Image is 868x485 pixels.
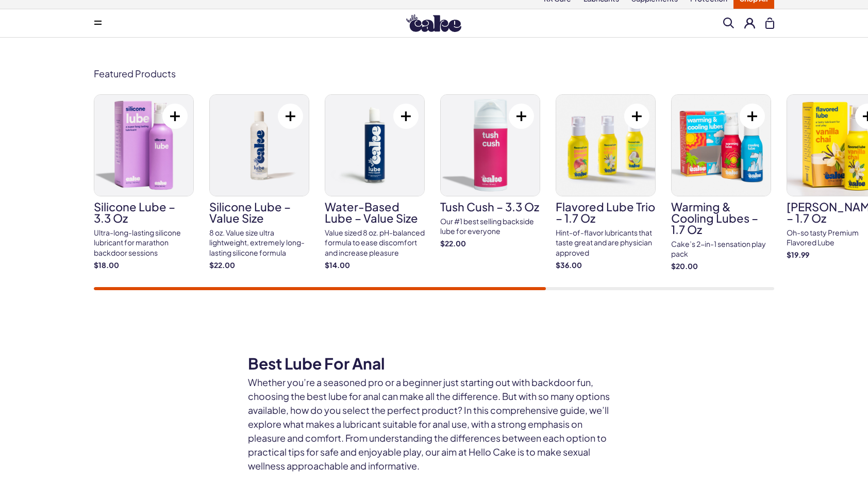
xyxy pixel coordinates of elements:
[209,228,309,258] div: 8 oz. Value size ultra lightweight, extremely long-lasting silicone formula
[325,260,425,271] strong: $14.00
[671,94,771,272] a: Warming & Cooling Lubes – 1.7 oz Warming & Cooling Lubes – 1.7 oz Cake’s 2-in-1 sensation play pa...
[325,95,424,196] img: Water-Based Lube – Value Size
[94,260,194,271] strong: $18.00
[325,228,425,258] div: Value sized 8 oz. pH-balanced formula to ease discomfort and increase pleasure
[209,201,309,224] h3: silicone lube – value size
[325,94,425,270] a: Water-Based Lube – Value Size Water-Based Lube – Value Size Value sized 8 oz. pH-balanced formula...
[556,260,656,271] strong: $36.00
[440,94,540,249] a: Tush Cush – 3.3 oz Tush Cush – 3.3 oz Our #1 best selling backside lube for everyone $22.00
[94,201,194,224] h3: Silicone Lube – 3.3 oz
[94,94,194,270] a: Silicone Lube – 3.3 oz Silicone Lube – 3.3 oz Ultra-long-lasting silicone lubricant for marathon ...
[94,95,193,196] img: Silicone Lube – 3.3 oz
[671,239,771,259] div: Cake’s 2-in-1 sensation play pack
[441,95,540,196] img: Tush Cush – 3.3 oz
[440,239,540,249] strong: $22.00
[94,228,194,258] div: Ultra-long-lasting silicone lubricant for marathon backdoor sessions
[325,201,425,224] h3: Water-Based Lube – Value Size
[440,201,540,212] h3: Tush Cush – 3.3 oz
[556,201,656,224] h3: Flavored Lube Trio – 1.7 oz
[210,95,309,196] img: silicone lube – value size
[440,216,540,237] div: Our #1 best selling backside lube for everyone
[556,95,655,196] img: Flavored Lube Trio – 1.7 oz
[248,376,610,472] span: Whether you’re a seasoned pro or a beginner just starting out with backdoor fun, choosing the bes...
[556,94,656,270] a: Flavored Lube Trio – 1.7 oz Flavored Lube Trio – 1.7 oz Hint-of-flavor lubricants that taste grea...
[672,95,771,196] img: Warming & Cooling Lubes – 1.7 oz
[671,261,771,272] strong: $20.00
[556,228,656,258] div: Hint-of-flavor lubricants that taste great and are physician approved
[209,94,309,270] a: silicone lube – value size silicone lube – value size 8 oz. Value size ultra lightweight, extreme...
[209,260,309,271] strong: $22.00
[406,14,461,32] img: Hello Cake
[671,201,771,235] h3: Warming & Cooling Lubes – 1.7 oz
[248,354,385,373] b: Best Lube For Anal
